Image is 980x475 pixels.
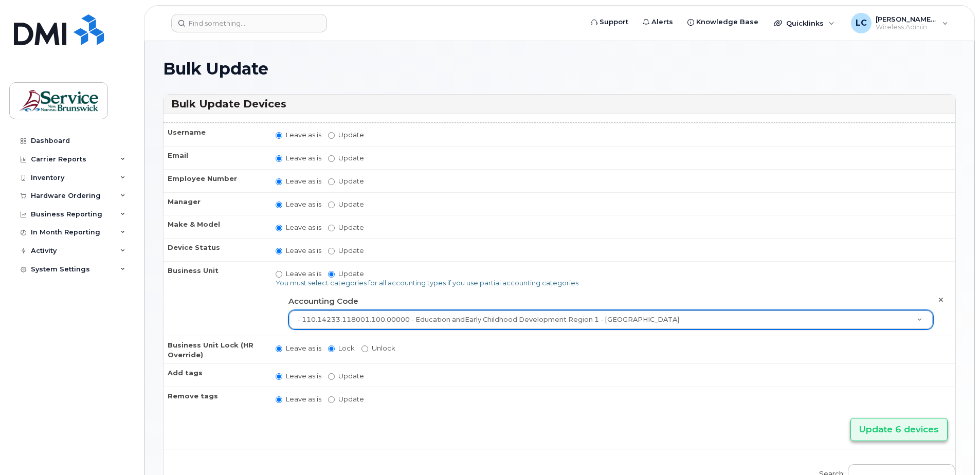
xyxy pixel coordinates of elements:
[276,371,321,381] label: Leave as is
[276,225,282,231] input: Leave as is
[328,394,364,404] label: Update
[288,297,933,306] h4: Accounting Code
[361,345,368,352] input: Unlock
[328,269,364,279] label: Update
[328,202,335,208] input: Update
[164,363,266,387] th: Add tags
[289,310,933,329] a: - 110.14233.118001.100.00000 - Education andEarly Childhood Development Region 1 - [GEOGRAPHIC_DATA]
[276,396,282,403] input: Leave as is
[328,132,335,139] input: Update
[276,271,282,278] input: Leave as is
[328,153,364,163] label: Update
[328,373,335,380] input: Update
[328,396,335,403] input: Update
[328,248,335,254] input: Update
[164,215,266,238] th: Make & Model
[328,199,364,209] label: Update
[276,223,321,232] label: Leave as is
[276,130,321,140] label: Leave as is
[164,169,266,192] th: Employee Number
[164,123,266,146] th: Username
[276,176,321,186] label: Leave as is
[298,316,679,323] span: - 110.14233.118001.100.00000 - Education andEarly Childhood Development Region 1 - Moncton
[171,97,948,111] h3: Bulk Update Devices
[276,246,321,255] label: Leave as is
[276,248,282,254] input: Leave as is
[328,271,335,278] input: Update
[328,246,364,255] label: Update
[328,225,335,231] input: Update
[276,345,282,352] input: Leave as is
[328,343,355,353] label: Lock
[164,192,266,215] th: Manager
[164,387,266,410] th: Remove tags
[163,60,956,78] h1: Bulk Update
[276,155,282,162] input: Leave as is
[164,336,266,363] th: Business Unit Lock (HR Override)
[164,146,266,169] th: Email
[850,418,948,441] input: Update 6 devices
[164,238,266,261] th: Device Status
[276,199,321,209] label: Leave as is
[328,130,364,140] label: Update
[276,178,282,185] input: Leave as is
[328,178,335,185] input: Update
[276,373,282,380] input: Leave as is
[276,394,321,404] label: Leave as is
[328,345,335,352] input: Lock
[164,261,266,336] th: Business Unit
[276,202,282,208] input: Leave as is
[276,153,321,163] label: Leave as is
[276,278,946,288] p: You must select categories for all accounting types if you use partial accounting categories
[276,343,321,353] label: Leave as is
[276,132,282,139] input: Leave as is
[328,371,364,381] label: Update
[328,176,364,186] label: Update
[328,155,335,162] input: Update
[328,223,364,232] label: Update
[361,343,395,353] label: Unlock
[276,269,321,279] label: Leave as is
